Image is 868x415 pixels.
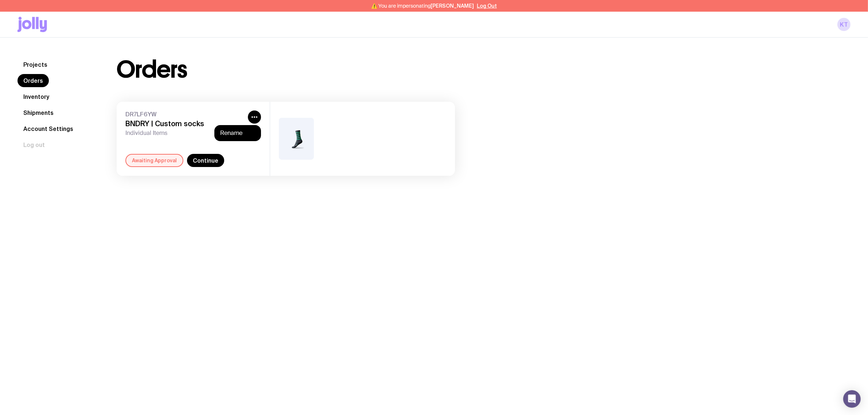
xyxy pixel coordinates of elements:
[17,74,49,87] a: Orders
[431,3,474,9] span: [PERSON_NAME]
[17,106,59,119] a: Shipments
[17,58,53,71] a: Projects
[125,119,245,128] h3: BNDRY | Custom socks
[117,58,187,81] h1: Orders
[17,90,55,103] a: Inventory
[17,122,79,135] a: Account Settings
[220,129,255,137] button: Rename
[187,154,224,167] a: Continue
[477,3,497,9] button: Log Out
[125,110,245,118] span: DR7LF6YW
[843,390,861,408] div: Open Intercom Messenger
[371,3,474,9] span: ⚠️ You are impersonating
[17,138,51,151] button: Log out
[125,154,183,167] div: Awaiting Approval
[837,18,851,31] a: KT
[125,129,245,137] span: Individual Items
